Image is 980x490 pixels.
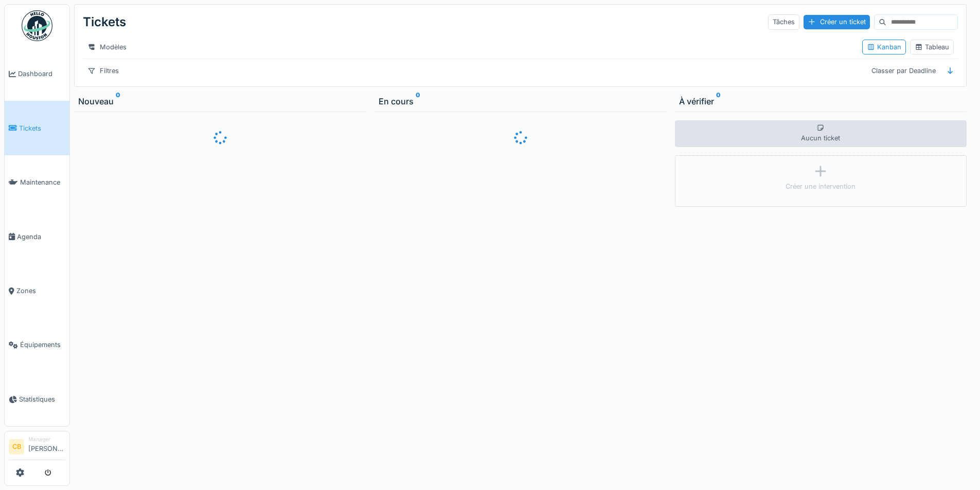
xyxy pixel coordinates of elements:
a: CB Manager[PERSON_NAME] [9,435,65,460]
a: Zones [5,264,69,318]
span: Maintenance [20,177,65,187]
div: En cours [379,95,663,107]
div: Filtres [83,63,123,78]
a: Équipements [5,318,69,372]
span: Dashboard [18,69,65,79]
div: Créer un ticket [804,15,870,29]
div: Tâches [768,14,799,29]
div: À vérifier [679,95,963,107]
span: Statistiques [19,394,65,404]
div: Manager [28,435,65,443]
sup: 0 [116,95,120,107]
div: Tableau [915,42,949,52]
a: Maintenance [5,155,69,209]
li: CB [9,439,24,455]
sup: 0 [416,95,420,107]
sup: 0 [716,95,721,107]
div: Tickets [83,9,126,35]
a: Tickets [5,101,69,155]
span: Agenda [17,232,65,242]
div: Créer une intervention [786,182,856,191]
div: Kanban [867,42,901,52]
a: Statistiques [5,372,69,426]
div: Nouveau [78,95,362,107]
span: Équipements [20,340,65,350]
span: Tickets [19,123,65,133]
span: Zones [16,286,65,296]
a: Dashboard [5,47,69,101]
div: Modèles [83,40,131,55]
div: Aucun ticket [675,120,967,147]
div: Classer par Deadline [867,63,940,78]
a: Agenda [5,209,69,263]
img: Badge_color-CXgf-gQk.svg [22,10,52,41]
li: [PERSON_NAME] [28,435,65,458]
